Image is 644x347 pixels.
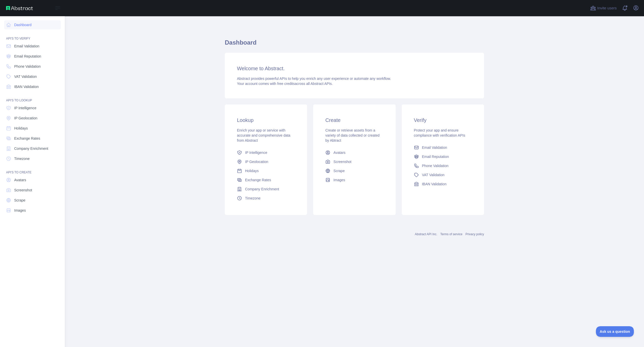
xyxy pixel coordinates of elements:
[277,82,295,86] span: free credits
[237,82,333,86] span: Your account comes with across all Abstract APIs.
[237,128,290,142] span: Enrich your app or service with accurate and comprehensive data from Abstract
[14,105,36,111] span: IP Intelligence
[14,188,32,193] span: Screenshot
[237,117,295,124] h3: Lookup
[333,177,345,182] span: Images
[412,152,474,161] a: Email Reputation
[14,208,26,213] span: Images
[14,64,41,69] span: Phone Validation
[245,159,268,164] span: IP Geolocation
[4,72,61,81] a: VAT Validation
[14,44,39,49] span: Email Validation
[4,42,61,51] a: Email Validation
[245,196,260,201] span: Timezone
[14,198,25,203] span: Scrape
[245,177,271,182] span: Exchange Rates
[235,175,297,185] a: Exchange Rates
[4,164,61,174] div: API'S TO CREATE
[333,168,345,173] span: Scrape
[14,54,41,59] span: Email Reputation
[414,117,472,124] h3: Verify
[412,161,474,170] a: Phone Validation
[422,145,447,150] span: Email Validation
[6,6,33,10] img: Abstract API
[235,194,297,203] a: Timezone
[422,154,449,159] span: Email Reputation
[466,232,484,236] a: Privacy policy
[14,177,26,182] span: Avatars
[4,82,61,91] a: IBAN Validation
[414,128,465,137] span: Protect your app and ensure compliance with verification APIs
[237,65,472,72] h3: Welcome to Abstract.
[237,77,391,81] span: Abstract provides powerful APIs to help you enrich any user experience or automate any workflow.
[4,186,61,195] a: Screenshot
[14,146,48,151] span: Company Enrichment
[235,166,297,175] a: Holidays
[325,128,379,142] span: Create or retrieve assets from a variety of data collected or created by Abtract
[323,175,385,185] a: Images
[245,187,279,192] span: Company Enrichment
[14,74,37,79] span: VAT Validation
[4,92,61,102] div: API'S TO LOOKUP
[415,232,437,236] a: Abstract API Inc.
[245,150,267,155] span: IP Intelligence
[4,52,61,61] a: Email Reputation
[235,157,297,166] a: IP Geolocation
[4,196,61,205] a: Scrape
[4,154,61,163] a: Timezone
[333,150,345,155] span: Avatars
[235,148,297,157] a: IP Intelligence
[245,168,259,173] span: Holidays
[589,4,618,12] button: Invite users
[14,116,37,121] span: IP Geolocation
[14,156,30,161] span: Timezone
[323,166,385,175] a: Scrape
[596,326,634,337] iframe: Toggle Customer Support
[440,232,462,236] a: Terms of service
[14,136,40,141] span: Exchange Rates
[597,5,617,11] span: Invite users
[4,62,61,71] a: Phone Validation
[4,20,61,29] a: Dashboard
[422,181,447,187] span: IBAN Validation
[333,159,351,164] span: Screenshot
[225,39,484,51] h1: Dashboard
[235,185,297,194] a: Company Enrichment
[422,163,449,168] span: Phone Validation
[14,84,39,89] span: IBAN Validation
[323,148,385,157] a: Avatars
[4,30,61,41] div: API'S TO VERIFY
[4,206,61,215] a: Images
[412,170,474,179] a: VAT Validation
[4,175,61,185] a: Avatars
[4,124,61,133] a: Holidays
[4,103,61,113] a: IP Intelligence
[412,143,474,152] a: Email Validation
[325,117,383,124] h3: Create
[4,144,61,153] a: Company Enrichment
[412,179,474,189] a: IBAN Validation
[14,126,28,131] span: Holidays
[4,134,61,143] a: Exchange Rates
[4,114,61,123] a: IP Geolocation
[323,157,385,166] a: Screenshot
[422,172,445,177] span: VAT Validation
